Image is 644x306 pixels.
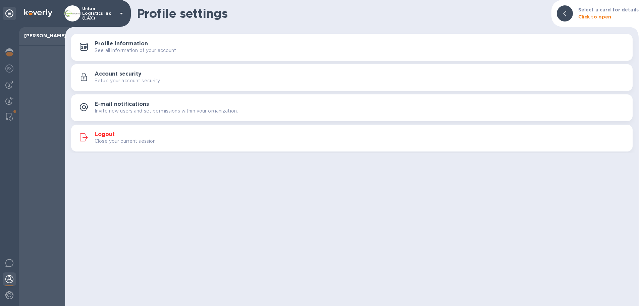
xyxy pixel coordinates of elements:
p: Close your current session. [95,138,157,145]
button: E-mail notificationsInvite new users and set permissions within your organization. [71,94,633,121]
b: Click to open [578,14,611,19]
button: Account securitySetup your account security [71,64,633,91]
p: Invite new users and set permissions within your organization. [95,107,238,115]
h3: Logout [95,131,115,138]
p: [PERSON_NAME] [24,32,60,39]
p: See all information of your account [95,47,176,54]
h3: Profile information [95,41,148,47]
p: Setup your account security [95,77,160,84]
p: Union Logistics Inc (LAX) [82,6,116,20]
h1: Profile settings [137,6,546,20]
button: LogoutClose your current session. [71,125,633,151]
h3: E-mail notifications [95,101,149,107]
b: Select a card for details [578,7,639,12]
button: Profile informationSee all information of your account [71,34,633,61]
img: Logo [24,9,52,17]
img: Foreign exchange [5,64,13,73]
h3: Account security [95,71,142,77]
